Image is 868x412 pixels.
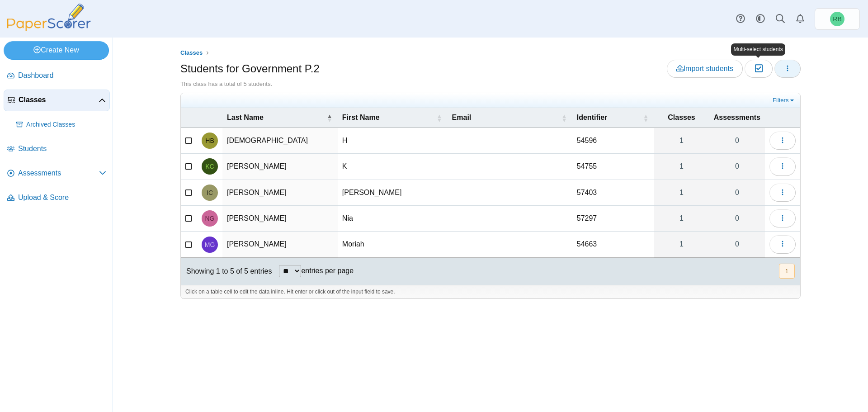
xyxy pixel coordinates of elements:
[301,267,354,275] label: entries per page
[180,61,320,76] h1: Students for Government P.2
[4,138,110,160] a: Students
[654,206,709,231] a: 1
[18,168,99,178] span: Assessments
[667,60,743,78] a: Import students
[654,180,709,205] a: 1
[222,128,338,154] td: [DEMOGRAPHIC_DATA]
[577,114,608,121] span: Identifier
[572,232,654,257] td: 54663
[338,206,448,232] td: Nia
[790,9,810,29] a: Alerts
[222,232,338,257] td: [PERSON_NAME]
[18,193,106,203] span: Upload & Score
[327,108,332,127] span: Last Name : Activate to invert sorting
[572,128,654,154] td: 54596
[830,12,844,26] span: Robert Bartz
[709,128,765,153] a: 0
[731,43,785,56] div: Multi-select students
[4,4,94,31] img: PaperScorer
[654,128,709,153] a: 1
[205,242,215,248] span: Moriah Gonzalez
[338,128,448,154] td: H
[222,154,338,180] td: [PERSON_NAME]
[654,232,709,257] a: 1
[654,154,709,179] a: 1
[770,96,798,105] a: Filters
[205,137,214,144] span: H Baptist
[26,120,106,129] span: Archived Classes
[714,114,760,121] span: Assessments
[205,215,215,222] span: Nia Gilbert
[4,65,110,87] a: Dashboard
[668,114,695,121] span: Classes
[709,232,765,257] a: 0
[338,154,448,180] td: K
[709,154,765,179] a: 0
[572,206,654,232] td: 57297
[572,180,654,206] td: 57403
[833,16,841,22] span: Robert Bartz
[180,80,801,88] div: This class has a total of 5 students.
[18,71,106,81] span: Dashboard
[180,49,203,56] span: Classes
[338,232,448,257] td: Moriah
[181,258,272,285] div: Showing 1 to 5 of 5 entries
[4,187,110,209] a: Upload & Score
[207,189,213,196] span: Issac Contreras
[227,114,264,121] span: Last Name
[572,154,654,180] td: 54755
[437,108,442,127] span: First Name : Activate to sort
[452,114,472,121] span: Email
[205,163,214,170] span: K Conteh
[13,114,110,136] a: Archived Classes
[4,41,109,59] a: Create New
[18,144,106,154] span: Students
[4,90,110,111] a: Classes
[709,206,765,231] a: 0
[779,264,795,279] button: 1
[561,108,567,127] span: Email : Activate to sort
[338,180,448,206] td: [PERSON_NAME]
[178,47,205,59] a: Classes
[4,163,110,185] a: Assessments
[4,25,94,33] a: PaperScorer
[676,65,733,72] span: Import students
[815,8,860,30] a: Robert Bartz
[778,264,795,279] nav: pagination
[342,114,380,121] span: First Name
[181,285,800,298] div: Click on a table cell to edit the data inline. Hit enter or click out of the input field to save.
[222,180,338,206] td: [PERSON_NAME]
[643,108,648,127] span: Identifier : Activate to sort
[709,180,765,205] a: 0
[222,206,338,232] td: [PERSON_NAME]
[19,95,99,105] span: Classes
